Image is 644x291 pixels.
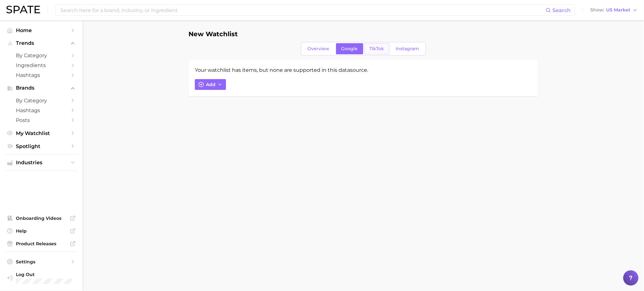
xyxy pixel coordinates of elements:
[5,213,78,223] a: Onboarding Videos
[16,98,67,104] span: by Category
[16,85,67,91] span: Brands
[16,62,67,68] span: Ingredients
[60,5,546,16] input: Search here for a brand, industry, or ingredient
[302,43,335,54] a: Overview
[5,257,78,267] a: Settings
[16,259,67,265] span: Settings
[16,215,67,221] span: Onboarding Videos
[16,52,67,58] span: by Category
[5,38,78,48] button: Trends
[5,141,78,151] a: Spotlight
[206,82,216,87] span: Add
[16,107,67,113] span: Hashtags
[16,117,67,123] span: Posts
[16,241,67,247] span: Product Releases
[396,46,419,51] span: Instagram
[5,158,78,167] button: Industries
[341,46,358,51] span: Google
[5,105,78,115] a: Hashtags
[5,128,78,138] a: My Watchlist
[188,30,238,37] h1: New Watchlist
[5,239,78,248] a: Product Releases
[336,43,363,54] a: Google
[16,228,67,234] span: Help
[16,27,67,33] span: Home
[5,25,78,35] a: Home
[16,72,67,78] span: Hashtags
[5,226,78,236] a: Help
[16,143,67,149] span: Spotlight
[5,270,78,286] a: Log out. Currently logged in with e-mail trisha.hanold@schreiberfoods.com.
[16,40,67,46] span: Trends
[5,60,78,70] a: Ingredients
[5,70,78,80] a: Hashtags
[364,43,390,54] a: TikTok
[5,83,78,93] button: Brands
[16,160,67,166] span: Industries
[308,46,330,51] span: Overview
[195,79,226,90] button: Add
[5,115,78,125] a: Posts
[6,6,40,13] img: SPATE
[5,51,78,60] a: by Category
[553,7,571,13] span: Search
[16,272,93,277] span: Log Out
[606,8,631,12] span: US Market
[370,46,384,51] span: TikTok
[591,8,605,12] span: Show
[391,43,425,54] a: Instagram
[16,130,67,136] span: My Watchlist
[589,6,639,14] button: ShowUS Market
[5,96,78,105] a: by Category
[195,66,386,74] div: Your watchlist has items, but none are supported in this datasource.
